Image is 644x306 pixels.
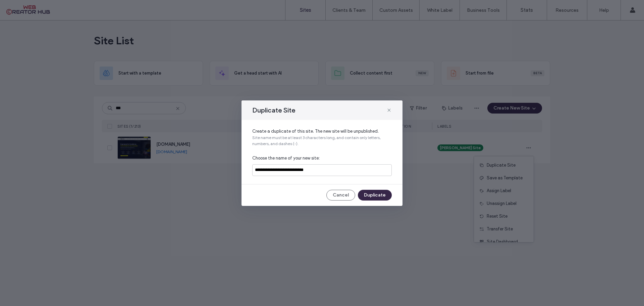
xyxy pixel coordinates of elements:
span: Help [15,5,29,11]
span: Site name must be at least 3 characters long, and contain only letters, numbers, and dashes (-). [252,135,392,147]
button: Duplicate [358,190,392,201]
button: Cancel [326,190,355,201]
span: Choose the name of your new site: [252,155,392,162]
span: Duplicate Site [252,106,296,115]
span: Create a duplicate of this site. The new site will be unpublished. [252,128,392,135]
